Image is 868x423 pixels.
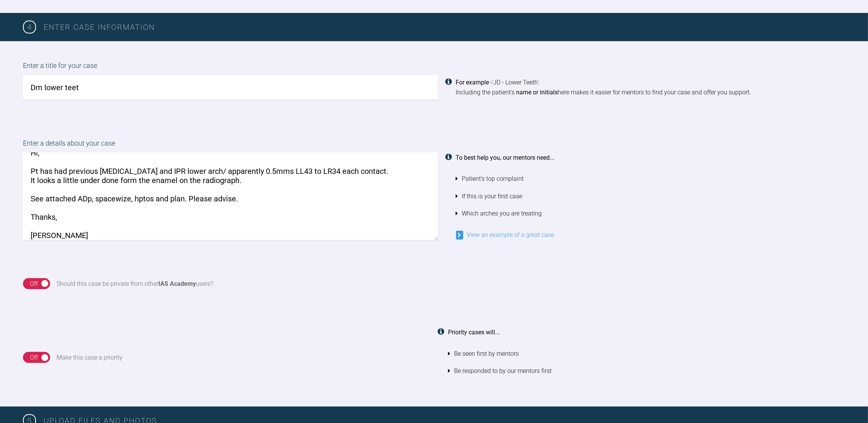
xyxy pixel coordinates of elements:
[30,279,38,289] div: Off
[456,188,845,205] li: If this is your first case
[456,79,492,86] strong: For example -
[23,153,438,240] textarea: Hi, Pt has had previous [MEDICAL_DATA] and IPR lower arch/ apparently 0.5mms LL43 to LR34 each co...
[23,21,36,34] span: 4
[159,280,196,287] strong: IAS Academy
[516,89,558,96] strong: name or initials
[30,353,38,363] div: Off
[456,154,555,161] strong: To best help you, our mentors need...
[448,345,845,363] li: Be seen first by mentors
[448,362,845,380] li: Be responded to by our mentors first
[448,329,500,336] strong: Priority cases will...
[23,75,438,100] input: JD - Lower Teeth
[23,138,845,153] label: Enter a details about your case
[57,353,123,363] div: Make this case a priority
[456,231,554,238] a: View an example of a great case
[456,205,845,222] li: Which arches you are treating
[23,60,845,75] label: Enter a title for your case
[57,279,213,289] div: Should this case be private from other users?
[456,170,845,188] li: Patient's top complaint
[456,78,845,97] div: 'JD - Lower Teeth'. Including the patient's here makes it easier for mentors to find your case an...
[44,21,845,33] h3: Enter case information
